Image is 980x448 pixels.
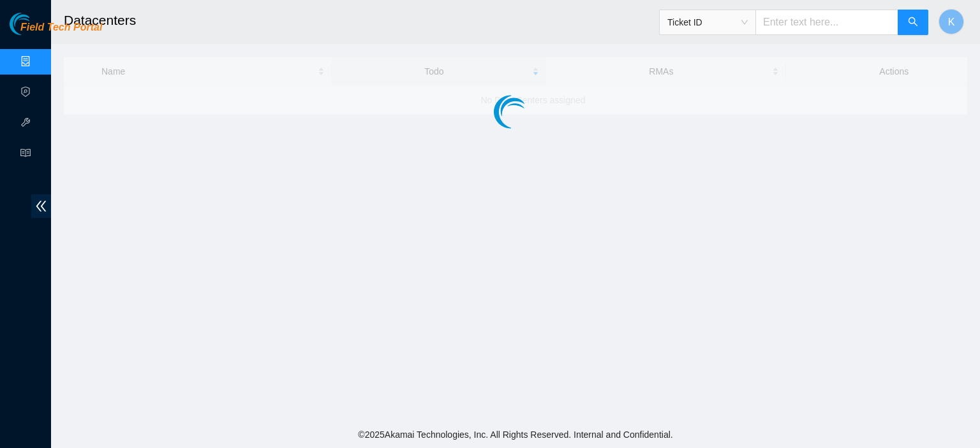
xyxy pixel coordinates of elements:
[908,17,918,29] span: search
[939,9,964,34] button: K
[20,142,31,168] span: read
[51,421,980,448] footer: © 2025 Akamai Technologies, Inc. All Rights Reserved. Internal and Confidential.
[898,10,928,35] button: search
[31,194,51,218] span: double-left
[20,22,102,34] span: Field Tech Portal
[755,10,898,35] input: Enter text here...
[10,13,64,35] img: Akamai Technologies
[667,13,748,32] span: Ticket ID
[948,14,955,30] span: K
[10,23,102,40] a: Akamai TechnologiesField Tech Portal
